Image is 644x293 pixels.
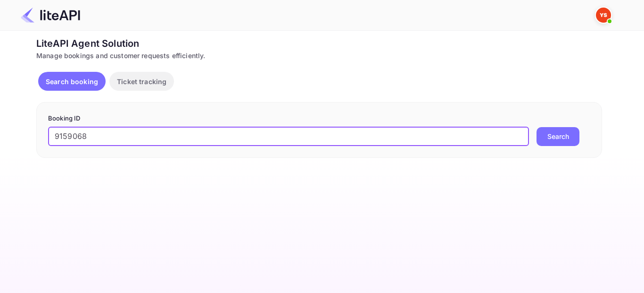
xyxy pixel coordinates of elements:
[46,77,98,86] p: Search booking
[36,51,602,60] div: Manage bookings and customer requests efficiently.
[36,36,602,51] div: LiteAPI Agent Solution
[48,114,590,123] p: Booking ID
[48,127,529,146] input: Enter Booking ID (e.g., 63782194)
[21,8,80,23] img: LiteAPI Logo
[117,77,166,86] p: Ticket tracking
[596,8,611,23] img: Yandex Support
[537,127,579,146] button: Search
